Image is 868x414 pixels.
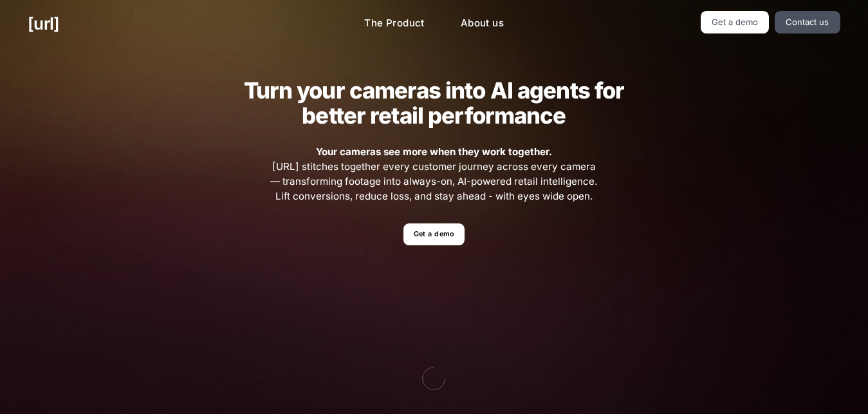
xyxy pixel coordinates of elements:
a: The Product [354,11,435,36]
a: Get a demo [403,223,465,246]
a: Contact us [775,11,840,33]
a: [URL] [28,11,59,36]
strong: Your cameras see more when they work together. [316,146,552,158]
span: [URL] stitches together every customer journey across every camera — transforming footage into al... [269,145,600,203]
a: About us [450,11,514,36]
h2: Turn your cameras into AI agents for better retail performance [223,78,644,128]
a: Get a demo [701,11,770,33]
